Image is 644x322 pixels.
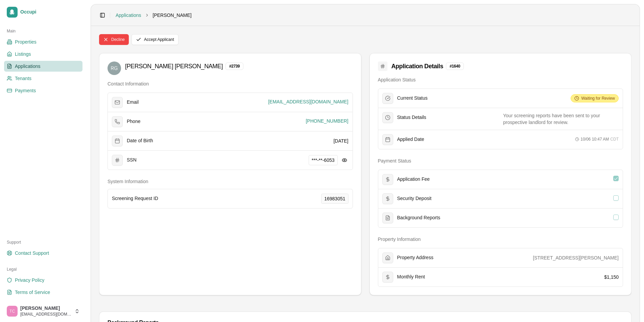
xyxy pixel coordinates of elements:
[378,157,623,164] h4: Payment Status
[99,34,129,45] button: Decline
[15,289,50,296] span: Terms of Service
[4,275,82,286] a: Privacy Policy
[20,312,72,317] span: [EMAIL_ADDRESS][DOMAIN_NAME]
[4,49,82,59] a: Listings
[580,137,609,142] span: 10/06 10:47 AM
[397,274,425,280] span: Monthly Rent
[7,306,18,317] img: Trudy Childers
[391,61,443,71] span: Application Details
[446,63,464,70] div: # 1640
[127,119,140,125] span: Phone
[116,12,192,19] nav: breadcrumb
[397,196,432,202] span: Security Deposit
[581,96,615,101] span: Waiting for Review
[268,98,348,105] span: [EMAIL_ADDRESS][DOMAIN_NAME]
[4,264,82,275] div: Legal
[15,87,36,94] span: Payments
[378,76,623,83] h4: Application Status
[4,287,82,298] a: Terms of Service
[604,274,619,280] span: $ 1,150
[4,85,82,96] a: Payments
[4,237,82,248] div: Support
[20,305,72,312] span: [PERSON_NAME]
[397,95,428,101] span: Current Status
[610,137,619,142] span: CDT
[397,115,426,121] span: Status Details
[4,4,82,20] a: Occupi
[4,26,82,36] div: Main
[4,303,82,319] button: Trudy Childers[PERSON_NAME][EMAIL_ADDRESS][DOMAIN_NAME]
[127,99,139,105] span: Email
[15,250,49,256] span: Contact Support
[533,254,619,261] p: [STREET_ADDRESS][PERSON_NAME]
[108,178,353,185] h4: System Information
[116,12,141,19] a: Applications
[20,9,80,15] span: Occupi
[15,277,44,283] span: Privacy Policy
[324,195,345,202] span: 16983051
[503,112,619,126] p: Your screening reports have been sent to your prospective landlord for review.
[225,63,243,70] div: # 2739
[108,61,121,75] img: Rachel Gaither
[397,255,433,261] span: Property Address
[153,12,192,19] span: [PERSON_NAME]
[378,236,623,243] h4: Property Information
[4,61,82,72] a: Applications
[397,137,424,143] span: Applied Date
[306,118,348,124] span: [PHONE_NUMBER]
[333,138,348,144] span: [DATE]
[15,39,37,45] span: Properties
[4,36,82,47] a: Properties
[397,176,430,182] span: Application Fee
[127,138,153,144] span: Date of Birth
[15,51,31,57] span: Listings
[15,75,31,82] span: Tenants
[127,157,137,163] span: SSN
[108,80,353,87] h4: Contact Information
[112,196,158,202] span: Screening Request ID
[397,215,440,221] span: Background Reports
[15,63,41,70] span: Applications
[4,248,82,258] a: Contact Support
[125,61,223,71] h3: [PERSON_NAME] [PERSON_NAME]
[132,34,178,45] button: Accept Applicant
[4,73,82,84] a: Tenants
